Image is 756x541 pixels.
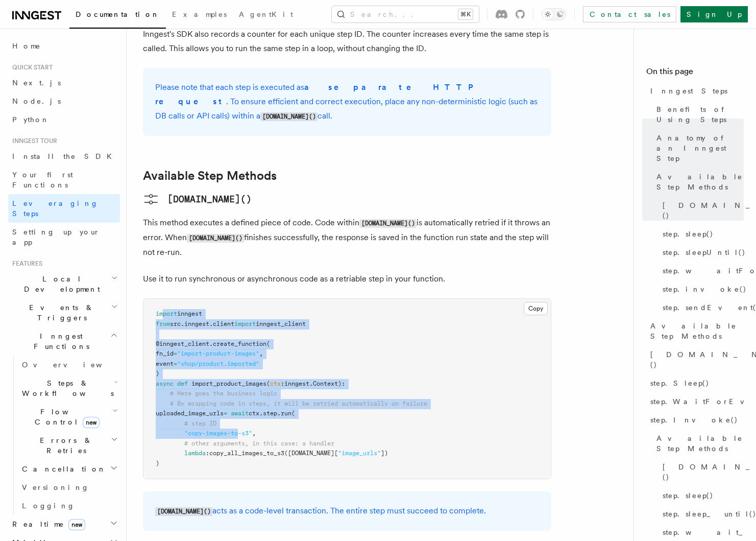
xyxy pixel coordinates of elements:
[8,137,57,145] span: Inngest tour
[156,350,174,357] span: fn_id
[18,356,120,374] a: Overview
[170,390,277,397] span: # Here goes the business logic
[156,380,174,387] span: async
[8,298,120,327] button: Events & Triggers
[143,27,551,56] p: Inngest's SDK also records a counter for each unique step ID. The counter increases every time th...
[213,340,266,347] span: create_function
[277,410,281,417] span: .
[177,360,259,367] span: "shop/product.imported"
[18,478,120,497] a: Versioning
[263,410,277,417] span: step
[291,410,295,417] span: (
[659,505,744,523] a: step.sleep_until()
[8,274,111,294] span: Local Development
[184,320,209,327] span: inngest
[249,410,259,417] span: ctx
[12,97,61,105] span: Node.js
[170,400,427,407] span: # By wrapping code in steps, it will be retried automatically on failure
[184,430,252,437] span: "copy-images-to-s3"
[650,415,738,425] span: step.Invoke()
[656,433,744,454] span: Available Step Methods
[659,262,744,280] a: step.waitForEvent()
[266,340,270,347] span: (
[177,350,259,357] span: "import-product-images"
[12,152,118,160] span: Install the SDK
[68,519,85,530] span: new
[680,6,748,22] a: Sign Up
[659,298,744,317] a: step.sendEvent()
[8,331,110,351] span: Inngest Functions
[281,380,284,387] span: :
[18,403,120,431] button: Flow Controlnew
[155,80,539,124] p: Please note that each step is executed as . To ensure efficient and correct execution, place any ...
[8,223,120,251] a: Setting up your app
[652,100,744,129] a: Benefits of Using Steps
[213,320,234,327] span: client
[542,8,566,20] button: Toggle dark mode
[156,360,174,367] span: event
[155,504,539,519] p: acts as a code-level transaction. The entire step must succeed to complete.
[231,410,249,417] span: await
[155,82,480,106] strong: a separate HTTP request
[652,129,744,168] a: Anatomy of an Inngest Step
[12,228,100,246] span: Setting up your app
[12,79,61,87] span: Next.js
[184,420,216,427] span: # step ID
[659,225,744,243] a: step.sleep()
[659,458,744,486] a: [DOMAIN_NAME]()
[659,280,744,298] a: step.invoke()
[12,115,50,124] span: Python
[8,110,120,129] a: Python
[663,284,747,294] span: step.invoke()
[8,515,120,533] button: Realtimenew
[8,63,53,72] span: Quick start
[381,450,388,457] span: ])
[338,450,381,457] span: "image_urls"
[156,370,159,377] span: )
[184,450,206,457] span: lambda
[656,172,744,192] span: Available Step Methods
[143,216,551,260] p: This method executes a defined piece of code. Code within is automatically retried if it throws a...
[259,350,263,357] span: ,
[524,302,548,315] button: Copy
[8,37,120,55] a: Home
[8,147,120,166] a: Install the SDK
[281,410,291,417] span: run
[646,411,744,429] a: step.Invoke()
[659,243,744,262] a: step.sleepUntil()
[458,9,473,19] kbd: ⌘K
[143,191,252,207] a: [DOMAIN_NAME]()
[69,3,166,29] a: Documentation
[8,327,120,356] button: Inngest Functions
[209,340,213,347] span: .
[359,219,417,228] code: [DOMAIN_NAME]()
[174,360,177,367] span: =
[583,6,676,22] a: Contact sales
[266,380,270,387] span: (
[22,502,75,510] span: Logging
[206,450,209,457] span: :
[659,486,744,505] a: step.sleep()
[284,380,309,387] span: inngest
[646,317,744,345] a: Available Step Methods
[18,378,114,398] span: Steps & Workflows
[656,133,744,163] span: Anatomy of an Inngest Step
[18,431,120,460] button: Errors & Retries
[156,340,209,347] span: @inngest_client
[256,320,306,327] span: inngest_client
[8,519,85,529] span: Realtime
[646,345,744,374] a: [DOMAIN_NAME]()
[332,6,479,22] button: Search...⌘K
[209,320,213,327] span: .
[18,435,111,456] span: Errors & Retries
[260,112,318,121] code: [DOMAIN_NAME]()
[12,199,99,218] span: Leveraging Steps
[646,392,744,411] a: step.WaitForEvent()
[8,194,120,223] a: Leveraging Steps
[18,464,106,474] span: Cancellation
[18,497,120,515] a: Logging
[187,234,244,243] code: [DOMAIN_NAME]()
[170,320,181,327] span: src
[656,104,744,125] span: Benefits of Using Steps
[156,410,224,417] span: uploaded_image_urls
